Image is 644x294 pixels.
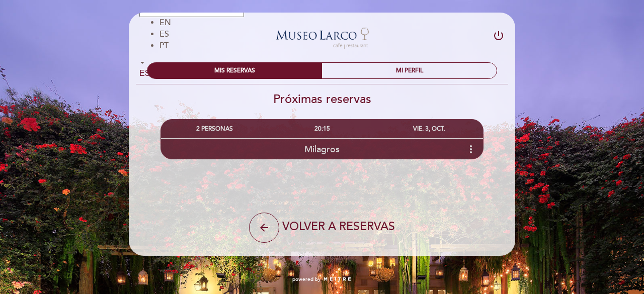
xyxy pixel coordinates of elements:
div: MI PERFIL [322,63,497,78]
span: PT [159,41,169,51]
i: arrow_back [258,222,270,234]
span: powered by [292,276,320,283]
a: Museo [PERSON_NAME][GEOGRAPHIC_DATA] - Restaurant [259,24,385,51]
div: 2 PERSONAS [161,120,268,138]
span: ES [159,29,169,39]
div: MIS RESERVAS [147,63,322,78]
span: Milagros [304,144,340,155]
img: MEITRE [323,277,352,282]
button: arrow_back [249,213,279,243]
button: power_settings_new [493,30,505,45]
i: more_vert [465,143,477,155]
i: power_settings_new [493,30,505,42]
h2: Próximas reservas [128,92,516,107]
span: EN [159,18,171,28]
div: VIE. 3, OCT. [376,120,483,138]
div: 20:15 [268,120,375,138]
span: VOLVER A RESERVAS [282,220,395,234]
a: powered by [292,276,352,283]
